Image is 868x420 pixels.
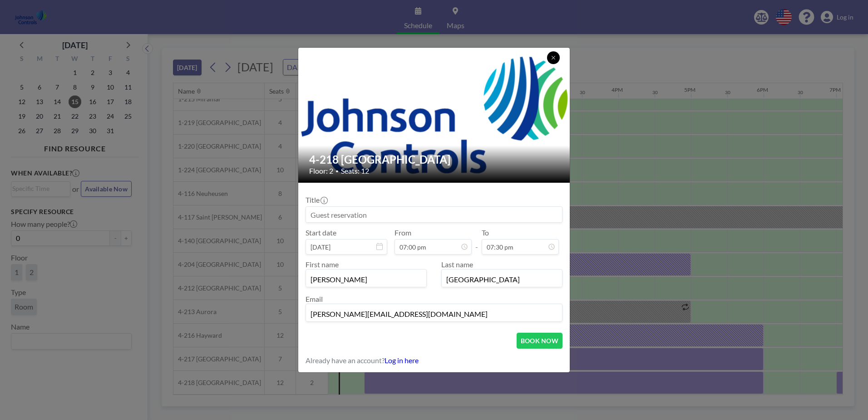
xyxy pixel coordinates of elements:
[442,271,562,287] input: Last name
[482,228,489,237] label: To
[341,166,369,175] span: Seats: 12
[475,231,478,251] span: -
[385,356,419,365] a: Log in here
[309,153,560,166] h2: 4-218 [GEOGRAPHIC_DATA]
[306,356,385,365] span: Already have an account?
[309,166,333,175] span: Floor: 2
[306,271,426,287] input: First name
[306,260,339,269] label: First name
[441,260,473,269] label: Last name
[517,333,562,349] button: BOOK NOW
[306,306,562,321] input: Email
[395,228,411,237] label: From
[306,295,323,303] label: Email
[298,39,571,192] img: 537.png
[306,207,562,222] input: Guest reservation
[306,195,327,205] label: Title
[306,228,336,237] label: Start date
[335,168,339,175] span: •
